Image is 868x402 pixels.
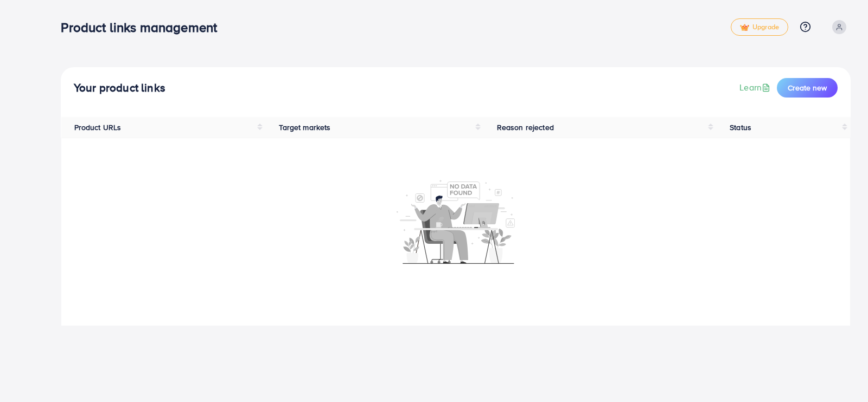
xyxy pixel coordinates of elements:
span: Reason rejected [497,122,554,133]
a: tickUpgrade [731,18,788,36]
h4: Your product links [74,81,165,95]
span: Create new [788,82,827,93]
button: Create new [777,78,838,98]
span: Target markets [279,122,330,133]
img: No account [397,179,515,264]
span: Status [730,122,751,133]
span: Upgrade [740,23,779,31]
a: Learn [739,81,773,94]
span: Product URLs [74,122,122,133]
img: tick [740,24,749,31]
h3: Product links management [61,20,226,35]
